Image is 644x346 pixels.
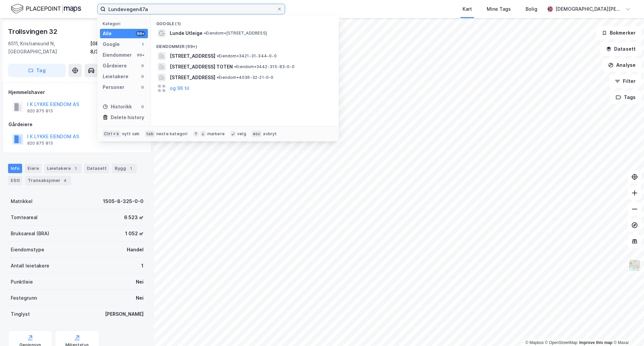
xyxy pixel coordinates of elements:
input: Søk på adresse, matrikkel, gårdeiere, leietakere eller personer [106,4,277,14]
span: • [217,75,219,80]
div: 0 [140,63,145,68]
div: esc [252,131,262,137]
div: Matrikkel [11,197,33,205]
div: Alle [103,30,112,38]
div: 1505-8-325-0-0 [103,197,144,205]
div: Bruksareal (BRA) [11,230,49,238]
div: Eiendommer [103,51,132,59]
div: Eiendomstype [11,246,44,254]
div: Leietakere [44,164,82,173]
div: markere [207,131,225,137]
img: logo.f888ab2527a4732fd821a326f86c7f29.svg [11,3,81,15]
div: Personer [103,83,124,91]
div: 4 [62,177,68,184]
div: 1 [140,42,145,47]
div: Handel [127,246,144,254]
button: Analyse [602,58,641,72]
span: [STREET_ADDRESS] [170,52,215,60]
span: Eiendom • 4036-32-21-0-0 [217,75,274,80]
div: Nei [136,278,144,286]
div: Bygg [112,164,137,173]
button: Datasett [600,42,641,56]
div: Tomteareal [11,213,38,221]
div: [GEOGRAPHIC_DATA], 8/325 [90,40,146,56]
span: [STREET_ADDRESS] TOTEN [170,63,233,71]
button: Tag [8,64,66,77]
span: Eiendom • 3421-31-344-0-0 [217,53,277,59]
div: Ctrl + k [103,131,121,137]
a: Improve this map [579,340,612,345]
button: Bokmerker [596,26,641,40]
span: • [204,31,206,36]
div: Kategori [103,21,148,26]
div: Delete history [111,113,144,121]
div: Kart [463,5,472,13]
span: • [217,53,219,58]
div: Punktleie [11,278,33,286]
div: 1 052 ㎡ [125,230,144,238]
div: Google (1) [151,16,339,28]
div: Kontrollprogram for chat [610,314,644,346]
div: Tinglyst [11,310,30,318]
div: 920 875 815 [27,108,53,114]
div: Google [103,40,120,48]
img: Z [628,259,641,272]
div: Nei [136,294,144,302]
div: Info [8,164,22,173]
div: 920 875 815 [27,141,53,146]
div: [PERSON_NAME] [105,310,144,318]
div: Eiendommer (99+) [151,39,339,51]
div: 0 [140,74,145,79]
button: Filter [609,75,641,88]
div: [DEMOGRAPHIC_DATA][PERSON_NAME] [555,5,623,13]
div: Leietakere [103,72,128,81]
div: Antall leietakere [11,262,49,270]
div: 6 523 ㎡ [124,213,144,221]
div: Gårdeiere [8,120,146,129]
div: Trollsvingen 32 [8,26,59,37]
div: velg [237,131,246,137]
a: OpenStreetMap [545,340,578,345]
div: Historikk [103,103,132,111]
div: Hjemmelshaver [8,88,146,96]
div: Festegrunn [11,294,37,302]
a: Mapbox [525,340,544,345]
div: 1 [141,262,144,270]
span: Lunde Utleige [170,29,203,37]
div: ESG [8,176,22,185]
button: Tags [610,91,641,104]
div: 1 [127,165,134,172]
div: Mine Tags [487,5,511,13]
span: Eiendom • [STREET_ADDRESS] [204,31,267,36]
div: 99+ [136,31,145,36]
div: avbryt [263,131,277,137]
span: • [234,64,236,69]
div: 6511, Kristiansund N, [GEOGRAPHIC_DATA] [8,40,90,56]
div: Transaksjoner [25,176,71,185]
div: neste kategori [156,131,188,137]
div: tab [145,131,155,137]
div: Eiere [25,164,42,173]
div: Gårdeiere [103,62,127,70]
div: 1 [72,165,79,172]
div: Bolig [526,5,537,13]
span: [STREET_ADDRESS] [170,73,215,82]
div: 99+ [136,52,145,58]
div: Datasett [84,164,109,173]
div: 0 [140,104,145,109]
button: og 96 til [170,84,189,92]
span: Eiendom • 3442-315-83-0-0 [234,64,294,69]
iframe: Chat Widget [610,314,644,346]
div: 0 [140,85,145,90]
div: nytt søk [122,131,140,137]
